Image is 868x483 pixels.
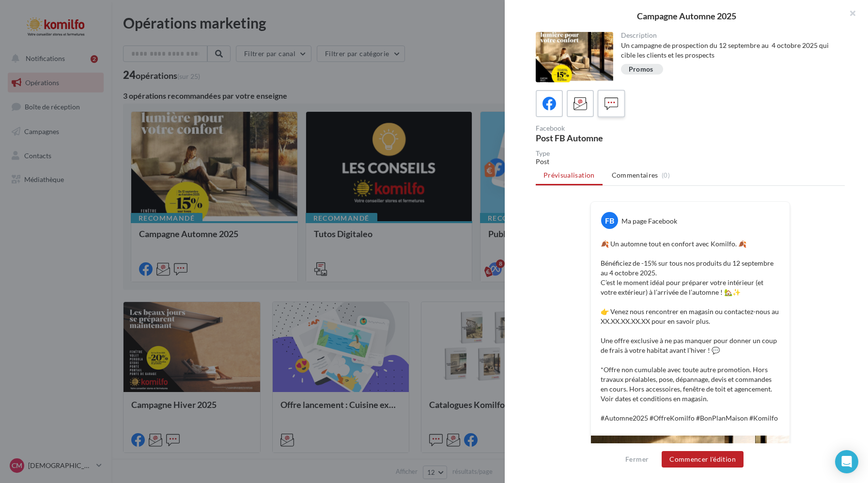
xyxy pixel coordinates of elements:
[621,41,837,60] div: Un campagne de prospection du 12 septembre au 4 octobre 2025 qui cible les clients et les prospects
[601,212,618,229] div: FB
[536,125,686,132] div: Facebook
[662,171,670,179] span: (0)
[520,12,852,20] div: Campagne Automne 2025
[621,453,652,465] button: Fermer
[536,157,845,166] div: Post
[629,66,653,73] div: Promos
[621,32,837,39] div: Description
[536,150,845,157] div: Type
[612,170,658,180] span: Commentaires
[835,450,858,473] div: Open Intercom Messenger
[621,216,677,226] div: Ma page Facebook
[536,134,686,142] div: Post FB Automne
[662,451,744,468] button: Commencer l'édition
[601,239,780,423] p: 🍂 Un automne tout en confort avec Komilfo. 🍂 Bénéficiez de -15% sur tous nos produits du 12 septe...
